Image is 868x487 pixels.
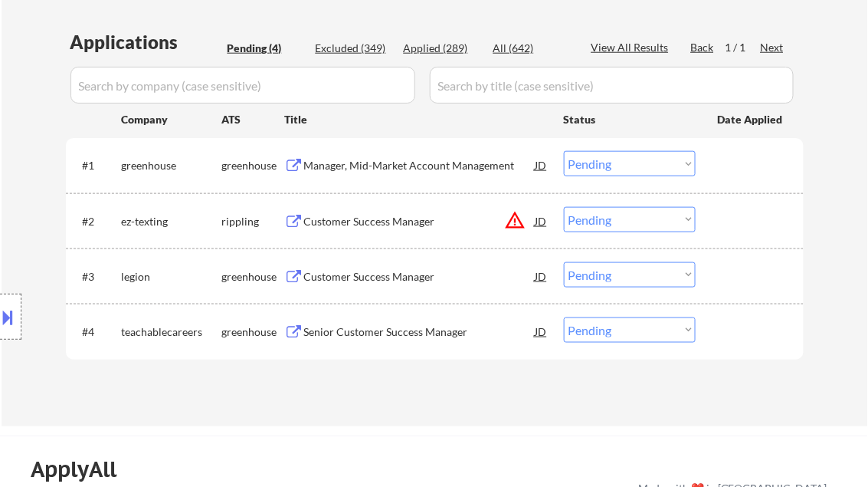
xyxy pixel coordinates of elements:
input: Search by company (case sensitive) [70,67,415,104]
div: View All Results [591,40,673,55]
div: Next [761,40,785,55]
div: Manager, Mid-Market Account Management [304,158,536,173]
div: JD [534,207,549,235]
div: Customer Success Manager [304,269,536,285]
div: Date Applied [718,112,785,127]
div: Title [285,112,549,127]
div: All (642) [493,41,570,56]
div: JD [534,262,549,290]
button: warning_amber [505,209,526,231]
div: Status [564,105,696,133]
div: Pending (4) [228,41,304,56]
div: Excluded (349) [316,41,392,56]
div: 1 / 1 [726,40,761,55]
div: JD [534,151,549,179]
div: Customer Success Manager [304,214,536,229]
div: Applied (289) [404,41,480,56]
input: Search by title (case sensitive) [430,67,794,104]
div: JD [534,318,549,345]
div: Senior Customer Success Manager [304,324,536,340]
div: Applications [70,33,222,51]
div: Back [691,40,716,55]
